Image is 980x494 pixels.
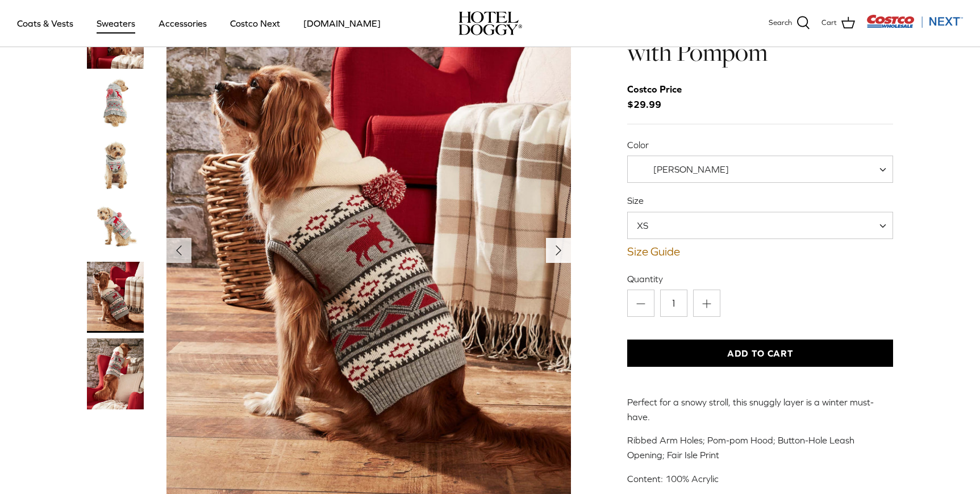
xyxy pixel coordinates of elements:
[627,472,894,487] p: Content: 100% Acrylic
[627,395,894,424] p: Perfect for a snowy stroll, this snuggly layer is a winter must-have.
[546,238,571,263] button: Next
[769,16,810,31] a: Search
[628,164,752,175] span: Vanilla Ice
[458,11,522,35] a: hoteldoggy.com hoteldoggycom
[7,4,84,43] a: Coats & Vests
[293,4,391,43] a: [DOMAIN_NAME]
[166,238,191,263] button: Previous
[821,17,837,29] span: Cart
[87,199,144,256] a: Thumbnail Link
[87,74,144,131] a: Thumbnail Link
[627,245,894,258] a: Size Guide
[458,11,522,35] img: hoteldoggycom
[866,14,963,28] img: Costco Next
[627,194,894,207] label: Size
[220,4,290,43] a: Costco Next
[628,219,671,232] span: XS
[87,137,144,194] a: Thumbnail Link
[627,273,894,285] label: Quantity
[87,338,144,409] a: Thumbnail Link
[627,82,693,112] span: $29.99
[866,22,963,30] a: Visit Costco Next
[86,4,145,43] a: Sweaters
[769,17,792,29] span: Search
[627,212,894,239] span: XS
[627,139,894,151] label: Color
[653,164,729,174] span: [PERSON_NAME]
[627,82,682,97] div: Costco Price
[148,4,217,43] a: Accessories
[660,290,687,317] input: Quantity
[627,340,894,367] button: Add to Cart
[627,156,894,183] span: Vanilla Ice
[821,16,855,31] a: Cart
[627,433,894,462] p: Ribbed Arm Holes; Pom-pom Hood; Button-Hole Leash Opening; Fair Isle Print
[87,262,144,333] a: Thumbnail Link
